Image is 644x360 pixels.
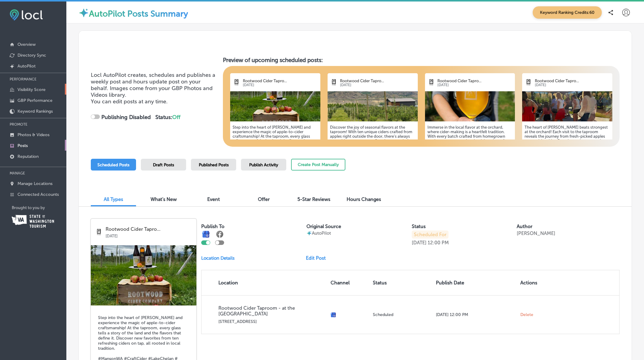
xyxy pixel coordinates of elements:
span: Off [172,114,180,121]
p: [DATE] [340,83,415,87]
p: [DATE] [535,83,610,87]
label: Status [412,224,426,229]
img: 0275c0c0-0ef8-4a87-a9f5-f660f23ef6e820200930_113258.jpg [425,91,515,121]
p: [PERSON_NAME] [517,230,555,236]
a: Edit Post [306,255,331,261]
img: 5e338a52-3eac-4f14-95d1-24d93df9e564IMG_0632-EDIT.jpg [230,91,320,121]
strong: Publishing Disabled [101,114,151,121]
p: 12:00 PM [428,240,449,246]
p: Photos & Videos [17,132,49,137]
span: Keyword Ranking Credits: 60 [533,6,602,19]
p: Keyword Rankings [17,109,53,114]
p: Manage Locations [17,181,52,186]
p: Rootwood Cider Tapro... [340,79,415,83]
img: b4b9b2d5-57aa-438b-b213-c065b963786fIMG_0151-EDIT.jpg [522,91,612,121]
p: [DATE] [412,240,427,246]
span: Delete [520,312,533,318]
p: Directory Sync [17,53,46,58]
img: Washington Tourism [12,215,54,228]
p: Overview [17,42,36,47]
span: Scheduled Posts [97,162,129,167]
p: Rootwood Cider Taproom - at the [GEOGRAPHIC_DATA] [218,305,326,317]
p: [STREET_ADDRESS] [218,319,326,324]
img: fda3e92497d09a02dc62c9cd864e3231.png [10,9,43,20]
button: Create Post Manually [291,159,345,171]
p: Reputation [17,154,39,159]
span: Offer [258,196,270,202]
p: Connected Accounts [17,192,59,197]
p: Scheduled [373,312,431,317]
span: You can edit posts at any time. [91,98,168,105]
span: 5-Star Reviews [297,196,330,202]
p: Rootwood Cider Tapro... [243,79,318,83]
img: logo [233,79,240,86]
h3: Preview of upcoming scheduled posts: [223,57,620,64]
p: [DATE] 12:00 PM [436,312,516,317]
label: Original Source [306,224,341,229]
p: Scheduled For [412,230,449,239]
label: Publish To [201,224,224,229]
span: Published Posts [199,162,229,167]
span: Hours Changes [347,196,381,202]
img: 3992f6bc-e458-471e-86a6-53993b0c3d30IMG_4511.jpg [328,91,418,121]
th: Location [201,270,328,295]
p: [DATE] [437,83,512,87]
th: Actions [518,270,552,295]
span: All Types [104,196,123,202]
img: autopilot-icon [78,8,89,18]
p: Rootwood Cider Tapro... [106,227,192,232]
label: AutoPilot Posts Summary [89,9,188,19]
span: Publish Activity [249,162,278,167]
th: Publish Date [433,270,518,295]
label: Author [517,224,532,229]
img: autopilot-icon [306,230,312,236]
p: Brought to you by [12,205,66,210]
p: Rootwood Cider Tapro... [535,79,610,83]
h5: Immerse in the local flavor at the orchard, where cider-making is a heartfelt tradition. With eve... [427,125,513,166]
h5: Discover the joy of seasonal flavors at the taproom! With ten unique ciders crafted from apples r... [330,125,415,170]
p: Posts [17,143,28,148]
h5: Step into the heart of [PERSON_NAME] and experience the magic of apple-to-cider craftsmanship! At... [233,125,318,170]
p: [DATE] [243,83,318,87]
img: logo [95,228,103,236]
p: Location Details [201,255,235,261]
span: Locl AutoPilot creates, schedules and publishes a weekly post and hours update post on your behal... [91,72,215,98]
h5: The heart of [PERSON_NAME] beats strongest at the orchard! Each visit to the taproom reveals the ... [525,125,610,170]
th: Status [370,270,434,295]
p: Visibility Score [17,87,46,92]
p: Rootwood Cider Tapro... [437,79,512,83]
img: logo [330,79,338,86]
p: GBP Performance [17,98,52,103]
p: AutoPilot [312,230,331,236]
span: Draft Posts [153,162,174,167]
img: logo [525,79,532,86]
img: 5e338a52-3eac-4f14-95d1-24d93df9e564IMG_0632-EDIT.jpg [91,245,196,305]
p: AutoPilot [17,64,36,69]
span: Event [207,196,220,202]
span: What's New [151,196,177,202]
img: logo [427,79,435,86]
th: Channel [328,270,370,295]
p: [DATE] [106,232,192,238]
strong: Status: [155,114,180,121]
